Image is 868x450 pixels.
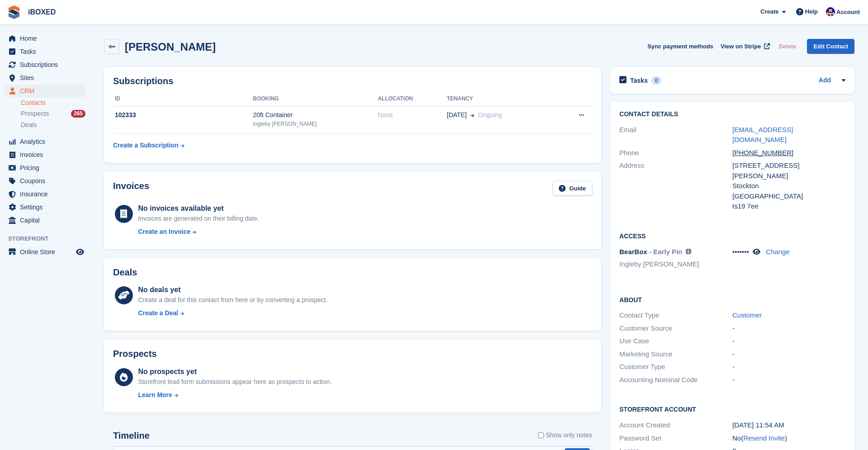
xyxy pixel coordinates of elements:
div: Create a deal for this contact from here or by converting a prospect. [138,295,327,305]
span: ••••••• [732,248,749,256]
a: View on Stripe [717,39,772,54]
input: Show only notes [538,431,544,440]
span: Online Store [20,246,74,258]
a: menu [5,246,85,258]
div: [STREET_ADDRESS][PERSON_NAME] [732,161,845,181]
span: Subscriptions [20,58,74,71]
div: No [732,433,845,444]
a: Add [819,76,831,86]
span: Coupons [20,175,74,187]
div: Stockton [732,181,845,191]
a: menu [5,148,85,161]
a: menu [5,175,85,187]
a: menu [5,135,85,148]
span: Tasks [20,45,74,58]
span: ( ) [741,434,787,442]
div: None [378,110,447,120]
th: Tenancy [447,92,555,106]
h2: Timeline [113,431,150,441]
div: 0 [651,76,662,85]
div: 265 [71,110,85,118]
a: menu [5,188,85,200]
span: Sites [20,71,74,84]
a: [EMAIL_ADDRESS][DOMAIN_NAME] [732,126,793,144]
img: Noor Rashid [826,7,835,16]
div: Address [619,161,732,212]
span: CRM [20,85,74,97]
span: Storefront [8,234,90,243]
a: Prospects 265 [21,109,85,118]
a: menu [5,45,85,58]
div: ts19 7ee [732,201,845,212]
div: - [732,323,845,334]
div: Email [619,125,732,145]
a: menu [5,201,85,213]
a: Edit Contact [807,39,854,54]
a: Change [766,248,790,256]
div: [DATE] 11:54 AM [732,420,845,431]
span: Invoices [20,148,74,161]
div: Create a Deal [138,308,178,318]
span: Create [760,7,778,16]
a: menu [5,85,85,97]
label: Show only notes [538,431,592,440]
a: Resend Invite [743,434,785,442]
span: Pricing [20,161,74,174]
div: - [732,375,845,385]
span: Settings [20,201,74,213]
span: Help [805,7,818,16]
th: ID [113,92,253,106]
div: [GEOGRAPHIC_DATA] [732,191,845,202]
span: View on Stripe [721,42,761,51]
span: - Early Pin [649,248,682,256]
div: - [732,349,845,360]
div: Learn More [138,390,172,400]
div: 20ft Container [253,110,378,120]
a: Guide [552,181,592,196]
a: iBOXED [24,5,59,19]
th: Allocation [378,92,447,106]
h2: Storefront Account [619,404,845,413]
img: stora-icon-8386f47178a22dfd0bd8f6a31ec36ba5ce8667c1dd55bd0f319d3a0aa187defe.svg [7,5,21,19]
img: icon-info-grey-7440780725fd019a000dd9b08b2336e03edf1995a4989e88bcd33f0948082b44.svg [686,249,691,254]
h2: Subscriptions [113,76,592,86]
a: menu [5,58,85,71]
div: Accounting Nominal Code [619,375,732,385]
h2: [PERSON_NAME] [125,41,216,53]
span: Home [20,32,74,45]
span: Prospects [21,109,49,118]
a: Customer [732,311,762,319]
h2: Prospects [113,349,157,359]
div: Password Set [619,433,732,444]
th: Booking [253,92,378,106]
span: BearBox [619,248,647,256]
div: Ingleby [PERSON_NAME] [253,120,378,128]
div: No prospects yet [138,366,331,377]
div: Invoices are generated on their billing date. [138,214,259,223]
button: Sync payment methods [647,39,713,54]
li: Ingleby [PERSON_NAME] [619,259,732,270]
div: - [732,362,845,372]
a: Create an Invoice [138,227,259,237]
h2: Deals [113,267,137,278]
a: Create a Subscription [113,137,184,154]
div: Create an Invoice [138,227,190,237]
div: Customer Type [619,362,732,372]
span: Ongoing [478,111,502,118]
div: 102333 [113,110,253,120]
div: Account Created [619,420,732,431]
span: Analytics [20,135,74,148]
div: Storefront lead form submissions appear here as prospects to action. [138,377,331,387]
span: Capital [20,214,74,227]
div: - [732,336,845,346]
a: [PHONE_NUMBER] [732,149,801,156]
h2: Tasks [630,76,648,85]
a: menu [5,32,85,45]
div: No deals yet [138,284,327,295]
span: Account [836,8,860,17]
div: Phone [619,148,732,158]
div: Marketing Source [619,349,732,360]
h2: About [619,295,845,304]
a: menu [5,214,85,227]
a: Deals [21,120,85,130]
